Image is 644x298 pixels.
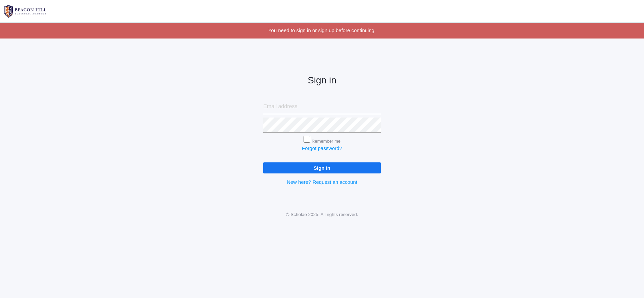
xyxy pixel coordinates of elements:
[263,99,381,114] input: Email address
[312,139,340,144] label: Remember me
[302,145,342,151] a: Forgot password?
[263,162,381,173] input: Sign in
[287,179,357,185] a: New here? Request an account
[263,75,381,86] h2: Sign in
